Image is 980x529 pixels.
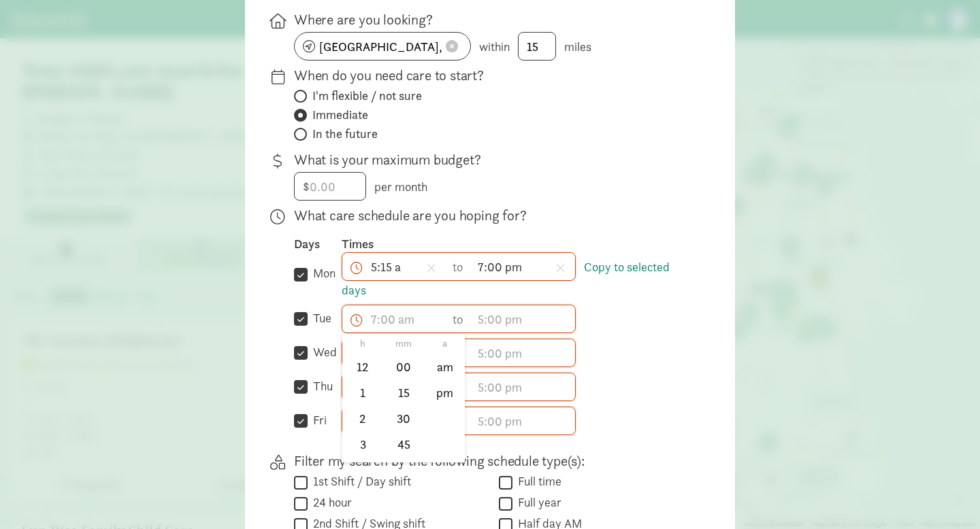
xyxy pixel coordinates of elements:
[384,405,424,431] li: 30
[384,380,424,406] li: 15
[342,380,382,406] li: 1
[425,380,465,406] li: pm
[472,407,575,434] input: 5:00 pm
[472,373,575,400] input: 5:00 pm
[384,354,424,380] li: 00
[384,431,424,457] li: 45
[512,494,561,511] label: Full year
[425,334,465,354] li: a
[308,473,411,490] label: 1st Shift / Day shift
[384,334,424,354] li: mm
[342,457,382,483] li: 4
[294,451,691,471] p: Filter my search by the following schedule type(s):
[342,354,382,380] li: 12
[308,494,352,511] label: 24 hour
[342,405,382,431] li: 2
[308,412,327,428] label: fri
[308,378,333,394] label: thu
[512,473,561,490] label: Full time
[425,354,465,380] li: am
[342,431,382,457] li: 3
[342,334,382,354] li: h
